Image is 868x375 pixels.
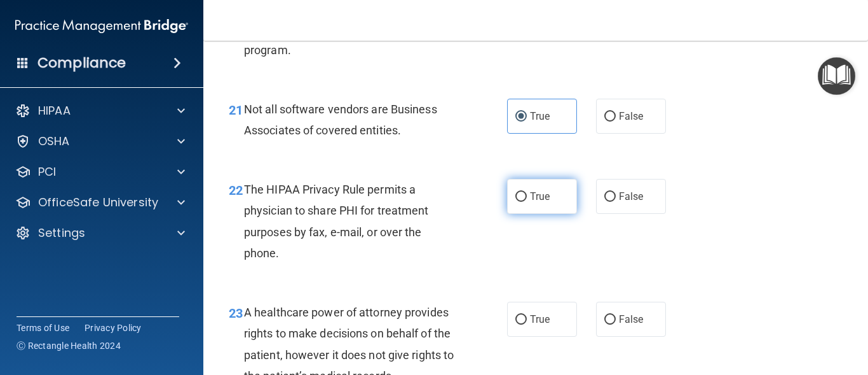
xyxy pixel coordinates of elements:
[15,134,185,149] a: OSHA
[619,110,644,122] span: False
[17,322,69,334] a: Terms of Use
[515,112,527,122] input: True
[619,190,644,202] span: False
[530,190,550,202] span: True
[604,192,616,202] input: False
[530,313,550,325] span: True
[15,103,185,118] a: HIPAA
[244,103,437,137] span: Not all software vendors are Business Associates of covered entities.
[244,183,429,260] span: The HIPAA Privacy Rule permits a physician to share PHI for treatment purposes by fax, e-mail, or...
[15,13,188,39] img: PMB logo
[38,164,56,180] p: PCI
[15,164,185,180] a: PCI
[15,225,185,241] a: Settings
[15,195,185,210] a: OfficeSafe University
[530,110,550,122] span: True
[229,183,243,198] span: 22
[229,103,243,118] span: 21
[85,322,142,334] a: Privacy Policy
[38,103,71,118] p: HIPAA
[38,134,70,149] p: OSHA
[515,315,527,325] input: True
[619,313,644,325] span: False
[37,54,126,72] h4: Compliance
[515,192,527,202] input: True
[229,306,243,321] span: 23
[604,112,616,122] input: False
[17,339,121,352] span: Ⓒ Rectangle Health 2024
[604,315,616,325] input: False
[818,57,855,95] button: Open Resource Center
[38,195,158,210] p: OfficeSafe University
[38,225,85,241] p: Settings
